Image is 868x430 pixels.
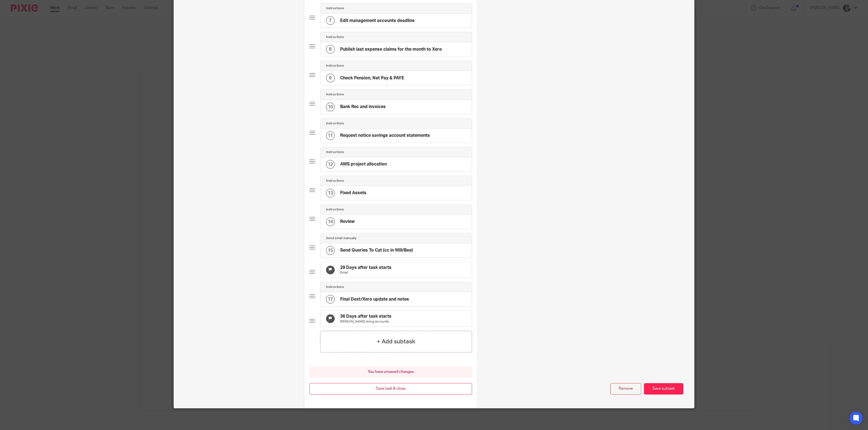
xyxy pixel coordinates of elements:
[326,64,344,68] h4: Instructions
[340,133,430,138] h4: Request notice savings account statements
[340,219,355,224] h4: Review
[340,18,414,24] h4: Edit management accounts deadline
[340,271,391,275] p: Email
[326,236,356,240] h4: Send email manually
[340,161,387,167] h4: AWS project allocation
[326,121,344,126] h4: Instructions
[326,131,335,140] div: 11
[340,190,366,196] h4: Fixed Assets
[326,74,335,82] div: 9
[326,217,335,226] div: 14
[644,383,683,395] button: Save subtask
[326,45,335,54] div: 8
[340,47,442,52] h4: Publish last expense claims for the month to Xero
[326,179,344,183] h4: Instructions
[309,383,472,395] button: Save task & close
[340,247,413,253] h4: Send Queries To Cat (cc in Will/Bee)
[326,6,344,11] h4: Instructions
[326,189,335,197] div: 13
[610,383,641,395] button: Remove
[340,75,404,81] h4: Check Pension, Net Pay & PAYE
[309,366,472,378] div: You have unsaved changes
[326,150,344,154] h4: Instructions
[326,246,335,255] div: 15
[340,297,409,302] h4: Final Dext/Xero update and notes
[326,285,344,289] h4: Instructions
[340,104,386,110] h4: Bank Rec and invoices
[326,92,344,97] h4: Instructions
[326,103,335,111] div: 10
[340,314,391,319] h4: 36 Days after task starts
[326,160,335,169] div: 12
[326,16,335,25] div: 7
[326,207,344,212] h4: Instructions
[340,265,391,271] h4: 29 Days after task starts
[340,320,391,324] p: [PERSON_NAME] doing accounts
[326,295,335,304] div: 17
[326,35,344,39] h4: Instructions
[377,337,415,346] h4: + Add subtask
